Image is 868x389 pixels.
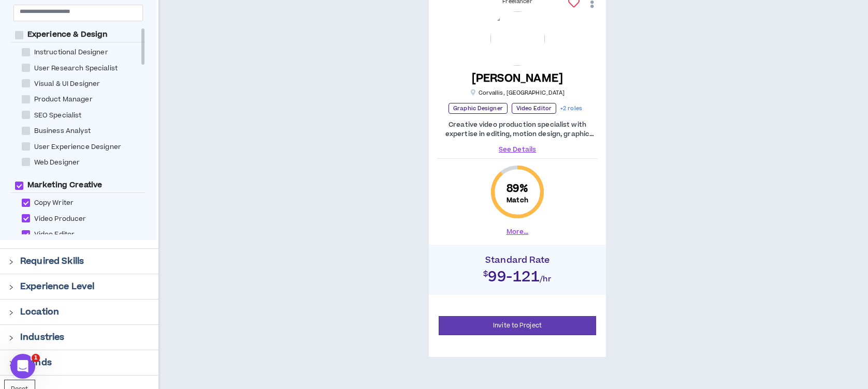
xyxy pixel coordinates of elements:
[507,182,528,196] span: 89 %
[490,11,545,66] img: 3QwwcAGpgxzY5IuzXqDI5JcDedBtxSoRPrrwQ4no.png
[439,316,596,335] button: Invite to Project
[20,280,94,293] p: Experience Level
[472,72,563,85] h5: [PERSON_NAME]
[20,306,59,318] p: Location
[449,103,508,114] p: Graphic Designer
[30,48,112,57] span: Instructional Designer
[507,227,529,236] button: More...
[540,274,552,285] span: /hr
[23,29,112,40] span: Experience & Design
[32,354,40,362] span: 1
[30,214,91,224] span: Video Producer
[30,142,125,152] span: User Experience Designer
[30,111,86,121] span: SEO Specialist
[20,331,64,343] p: Industries
[434,265,601,284] h2: $99-121
[10,354,35,379] iframe: Intercom live chat
[8,310,14,316] span: right
[434,255,601,265] h4: Standard Rate
[507,196,528,204] small: Match
[23,180,107,190] span: Marketing Creative
[30,95,97,104] span: Product Manager
[30,79,105,89] span: Visual & UI Designer
[30,198,78,208] span: Copy Writer
[30,64,122,73] span: User Research Specialist
[437,145,598,154] a: See Details
[8,361,14,366] span: right
[20,356,52,369] p: Brands
[8,335,14,341] span: right
[8,285,14,290] span: right
[512,103,556,114] p: Video Editor
[437,120,598,139] p: Creative video production specialist with expertise in editing, motion design, graphic design and...
[30,126,95,136] span: Business Analyst
[560,103,582,114] p: + 2 roles
[470,89,565,97] p: Corvallis , [GEOGRAPHIC_DATA]
[8,259,14,265] span: right
[30,158,84,168] span: Web Designer
[20,255,84,267] p: Required Skills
